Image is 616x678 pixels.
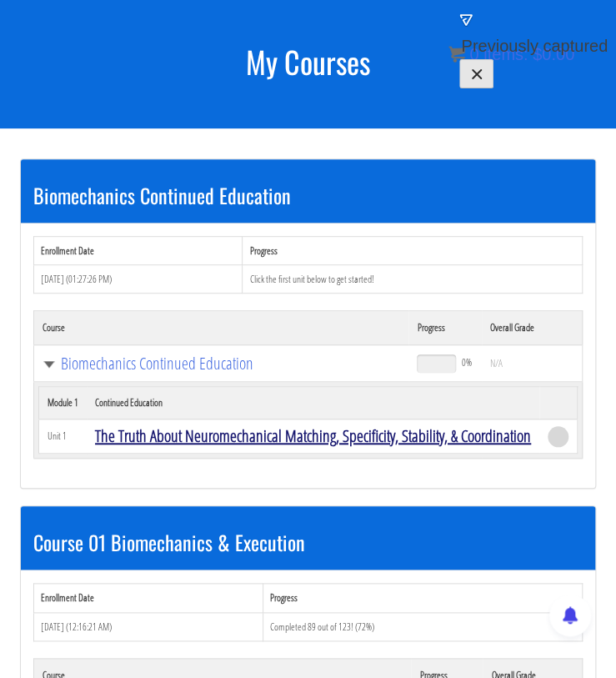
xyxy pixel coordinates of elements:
a: Biomechanics Continued Education [43,355,400,372]
th: Progress [408,311,481,345]
th: Progress [243,236,583,264]
td: [DATE] (01:27:26 PM) [34,265,243,294]
th: Enrollment Date [34,236,243,264]
th: Course [34,311,409,345]
th: Overall Grade [482,311,583,345]
bdi: 0.00 [533,45,574,63]
a: The Truth About Neuromechanical Matching, Specificity, Stability, & Coordination [95,424,531,447]
span: 0 [469,45,478,63]
td: Unit 1 [39,419,88,454]
td: Click the first unit below to get started! [243,265,583,294]
img: icon11.png [448,46,465,63]
span: 0% [461,354,471,372]
span: $ [533,45,542,63]
td: Completed 89 out of 123! (72%) [263,612,583,640]
td: [DATE] (12:16:21 AM) [34,612,263,640]
th: Continued Education [87,387,539,419]
h3: Biomechanics Continued Education [33,184,583,206]
span: items: [483,45,528,63]
th: Progress [263,584,583,612]
h3: Course 01 Biomechanics & Execution [33,531,583,553]
td: N/A [482,345,583,382]
th: Enrollment Date [34,584,263,612]
a: 0 items: $0.00 [448,45,574,63]
th: Module 1 [39,387,88,419]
